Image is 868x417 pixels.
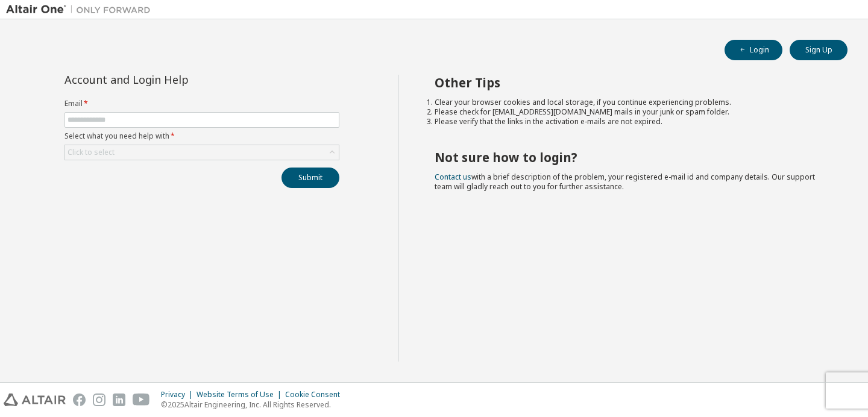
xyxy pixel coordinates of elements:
div: Click to select [65,145,339,160]
div: Website Terms of Use [197,390,285,400]
span: with a brief description of the problem, your registered e-mail id and company details. Our suppo... [435,172,815,192]
button: Login [725,40,782,60]
div: Privacy [161,390,197,400]
img: youtube.svg [133,393,150,406]
p: © 2025 Altair Engineering, Inc. All Rights Reserved. [161,400,347,410]
img: facebook.svg [73,393,86,406]
img: Altair One [6,4,157,16]
div: Account and Login Help [64,75,285,84]
li: Please check for [EMAIL_ADDRESS][DOMAIN_NAME] mails in your junk or spam folder. [435,107,826,117]
div: Cookie Consent [285,390,347,400]
button: Submit [281,168,339,188]
img: instagram.svg [93,393,105,406]
li: Please verify that the links in the activation e-mails are not expired. [435,117,826,127]
h2: Not sure how to login? [435,149,826,165]
a: Contact us [435,172,471,182]
img: altair_logo.svg [4,393,66,406]
div: Click to select [68,148,115,157]
button: Sign Up [790,40,848,60]
img: linkedin.svg [113,393,125,406]
li: Clear your browser cookies and local storage, if you continue experiencing problems. [435,98,826,107]
label: Select what you need help with [64,131,339,141]
h2: Other Tips [435,75,826,90]
label: Email [64,99,339,108]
